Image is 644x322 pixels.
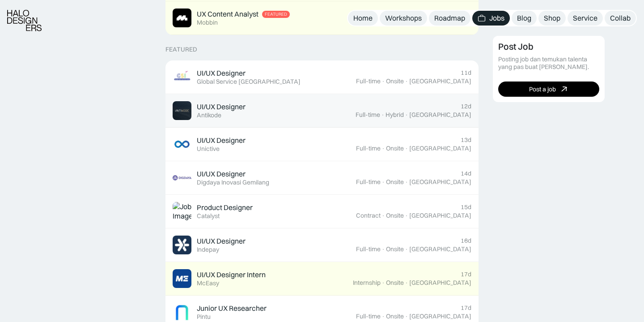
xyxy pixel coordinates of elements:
div: Onsite [386,313,404,320]
div: Home [353,13,373,23]
div: Featured [165,46,197,53]
a: Job ImageUI/UX Designer InternMcEasy17dInternship·Onsite·[GEOGRAPHIC_DATA] [165,262,479,296]
div: 17d [461,270,471,278]
a: Workshops [380,11,427,26]
div: · [405,279,408,287]
div: Onsite [386,178,404,186]
div: Mobbin [197,19,218,26]
img: Job Image [173,9,191,27]
a: Job ImageUI/UX DesignerIndepay16dFull-time·Onsite·[GEOGRAPHIC_DATA] [165,228,479,262]
div: · [381,279,385,287]
div: Full-time [356,313,381,320]
img: Job Image [173,101,191,120]
div: Featured [265,12,287,17]
div: [GEOGRAPHIC_DATA] [409,145,471,152]
div: Indepay [197,246,219,253]
div: · [405,212,408,219]
div: · [405,145,408,152]
div: Roadmap [434,13,465,23]
img: Job Image [173,168,191,187]
div: Product Designer [197,203,253,212]
img: Job Image [173,202,191,221]
div: Service [573,13,597,23]
div: · [381,178,385,186]
div: Contract [352,18,377,26]
a: Jobs [472,11,510,26]
div: Workshops [385,13,422,23]
div: Internship [353,279,381,287]
div: Full-time [356,245,381,253]
div: Post Job [498,41,534,52]
a: Job ImageUI/UX DesignerDigdaya Inovasi Gemilang14dFull-time·Onsite·[GEOGRAPHIC_DATA] [165,161,479,195]
div: Onsite [386,245,404,253]
div: 11d [461,69,471,77]
div: 13d [461,136,471,144]
img: Job Image [173,303,191,322]
div: [GEOGRAPHIC_DATA] [409,313,471,320]
div: Junior UX Researcher [197,304,267,313]
a: Blog [512,11,537,26]
div: · [381,245,385,253]
div: UI/UX Designer [197,102,246,112]
a: Roadmap [429,11,470,26]
div: UI/UX Designer [197,236,246,246]
div: Full-time [356,145,381,152]
a: Job ImageUI/UX DesignerAntikode12dFull-time·Hybrid·[GEOGRAPHIC_DATA] [165,94,479,128]
img: Job Image [173,68,191,86]
div: UI/UX Designer [197,169,246,179]
div: Collab [610,13,631,23]
a: Job ImageUX Content AnalystFeaturedMobbin>25dContract·Remote·[GEOGRAPHIC_DATA] [165,1,479,35]
img: Job Image [173,135,191,154]
div: 12d [461,103,471,110]
div: · [381,212,385,219]
div: · [381,77,385,85]
div: Full-time [356,111,380,119]
img: Job Image [173,236,191,254]
div: Jobs [489,13,504,23]
a: Job ImageUI/UX DesignerUnictive13dFull-time·Onsite·[GEOGRAPHIC_DATA] [165,128,479,161]
div: Catalyst [197,212,220,220]
div: [GEOGRAPHIC_DATA] [409,178,471,186]
img: Job Image [173,269,191,288]
div: UI/UX Designer [197,69,246,78]
div: [GEOGRAPHIC_DATA] [409,111,471,119]
div: · [405,313,408,320]
div: Blog [517,13,531,23]
div: · [405,245,408,253]
a: Home [348,11,378,26]
div: Onsite [386,77,404,85]
div: UI/UX Designer [197,136,246,145]
div: Pintu [197,313,211,321]
div: Onsite [386,279,404,287]
a: Shop [538,11,566,26]
a: Collab [605,11,636,26]
a: Job ImageUI/UX DesignerGlobal Service [GEOGRAPHIC_DATA]11dFull-time·Onsite·[GEOGRAPHIC_DATA] [165,60,479,94]
div: Shop [544,13,560,23]
div: [GEOGRAPHIC_DATA] [409,279,471,287]
div: Onsite [386,212,404,219]
div: 14d [461,170,471,177]
div: Onsite [386,145,404,152]
div: [GEOGRAPHIC_DATA] [409,245,471,253]
div: Antikode [197,112,221,119]
div: · [405,77,408,85]
div: Post a job [529,85,556,93]
div: Full-time [356,178,381,186]
div: [GEOGRAPHIC_DATA] [409,77,471,85]
div: · [405,178,408,186]
div: 16d [461,237,471,245]
a: Job ImageProduct DesignerCatalyst15dContract·Onsite·[GEOGRAPHIC_DATA] [165,195,479,228]
div: Contract [356,212,381,219]
div: [GEOGRAPHIC_DATA] [409,212,471,219]
div: 17d [461,304,471,312]
div: · [381,313,385,320]
div: UI/UX Designer Intern [197,270,266,279]
div: McEasy [197,279,219,287]
div: Digdaya Inovasi Gemilang [197,179,269,186]
a: Post a job [498,82,599,97]
div: · [381,145,385,152]
div: Unictive [197,145,220,153]
div: UX Content Analyst [197,9,258,19]
div: · [381,111,385,119]
div: 15d [461,203,471,211]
